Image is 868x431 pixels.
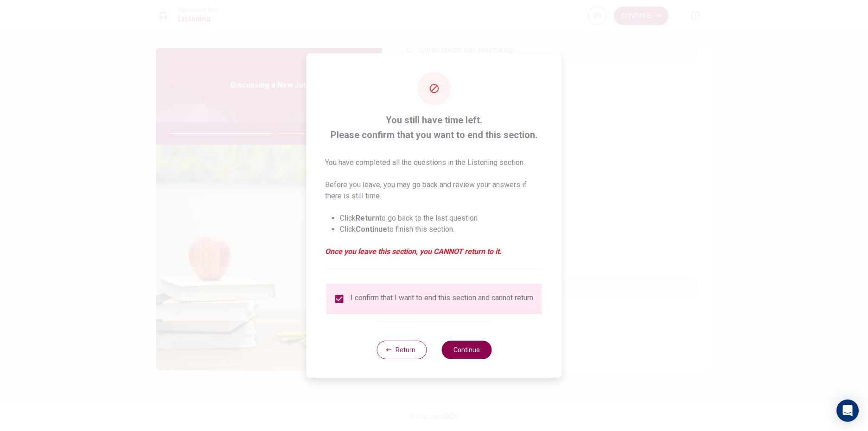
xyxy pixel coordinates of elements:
li: Click to go back to the last question [340,213,543,224]
li: Click to finish this section. [340,224,543,235]
p: Before you leave, you may go back and review your answers if there is still time. [325,179,543,202]
strong: Continue [356,225,387,234]
button: Return [377,341,427,359]
button: Continue [441,341,491,359]
div: I confirm that I want to end this section and cannot return. [351,293,535,304]
em: Once you leave this section, you CANNOT return to it. [325,246,543,257]
p: You have completed all the questions in the Listening section. [325,157,543,168]
strong: Return [356,214,379,222]
span: You still have time left. Please confirm that you want to end this section. [325,113,543,142]
div: Open Intercom Messenger [836,399,859,422]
